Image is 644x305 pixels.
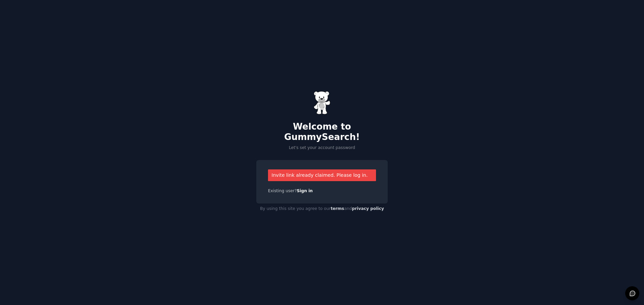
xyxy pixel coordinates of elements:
a: terms [331,206,344,211]
span: Existing user? [268,188,297,193]
p: Let's set your account password [256,145,388,151]
a: Sign in [297,188,313,193]
img: Gummy Bear [314,91,330,115]
h2: Welcome to GummySearch! [256,122,388,143]
a: privacy policy [352,206,384,211]
div: Invite link already claimed. Please log in. [268,169,376,181]
div: By using this site you agree to our and [256,204,388,214]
